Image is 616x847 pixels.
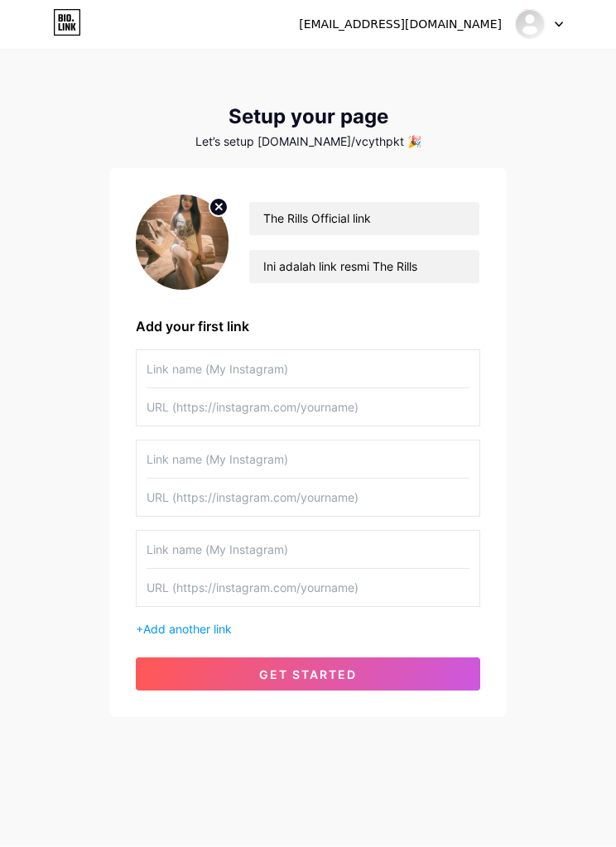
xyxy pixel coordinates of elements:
[109,106,507,129] div: Setup your page
[109,136,507,149] div: Let’s setup [DOMAIN_NAME]/vcythpkt 🎉
[136,658,480,691] button: get started
[136,317,480,337] div: Add your first link
[259,668,357,682] span: get started
[147,389,469,426] input: URL (https://instagram.com/yourname)
[147,532,469,569] input: Link name (My Instagram)
[136,621,480,638] div: +
[147,570,469,607] input: URL (https://instagram.com/yourname)
[249,251,479,284] input: bio
[249,203,479,236] input: Your name
[143,623,232,637] span: Add another link
[147,441,469,479] input: Link name (My Instagram)
[147,479,469,517] input: URL (https://instagram.com/yourname)
[147,351,469,388] input: Link name (My Instagram)
[299,17,502,34] div: [EMAIL_ADDRESS][DOMAIN_NAME]
[136,195,229,291] img: profile pic
[514,9,546,41] img: vcythpkt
